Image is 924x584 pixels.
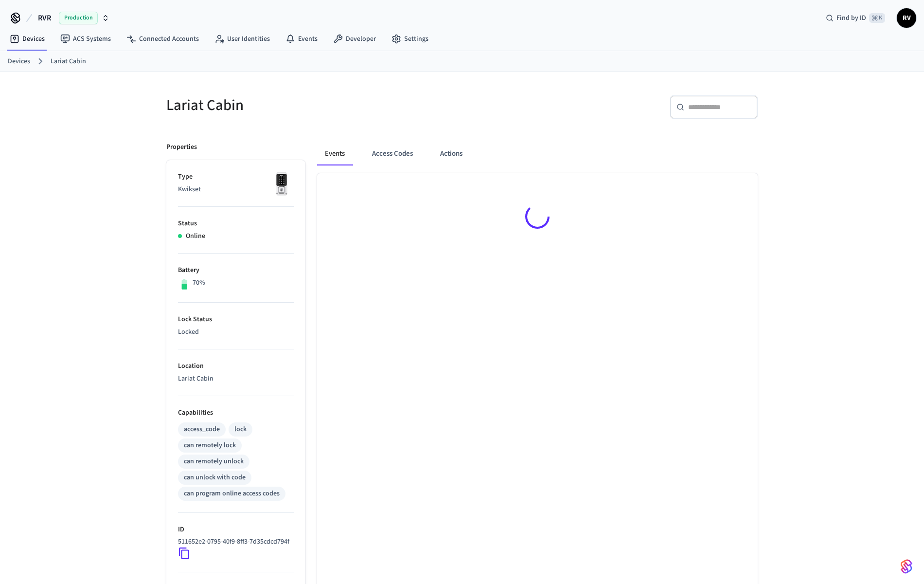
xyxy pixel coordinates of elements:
[178,172,294,182] p: Type
[178,408,294,418] p: Capabilities
[51,56,86,67] a: Lariat Cabin
[166,95,456,115] h5: Lariat Cabin
[178,327,294,337] p: Locked
[269,172,294,196] img: Kwikset Halo Touchscreen Wifi Enabled Smart Lock, Polished Chrome, Front
[119,30,207,48] a: Connected Accounts
[186,231,205,241] p: Online
[59,12,98,24] span: Production
[207,30,278,48] a: User Identities
[2,30,53,48] a: Devices
[384,30,436,48] a: Settings
[278,30,325,48] a: Events
[178,537,289,547] p: 511652e2-0795-40f9-8ff3-7d35cdcd794f
[432,142,470,165] button: Actions
[178,374,294,384] p: Lariat Cabin
[178,361,294,371] p: Location
[818,9,893,27] div: Find by ID⌘ K
[836,13,866,23] span: Find by ID
[38,12,51,24] span: RVR
[317,142,353,165] button: Events
[184,440,236,451] div: can remotely lock
[897,8,916,28] button: RV
[364,142,421,165] button: Access Codes
[193,278,205,288] p: 70%
[178,314,294,325] p: Lock Status
[184,473,246,483] div: can unlock with code
[178,219,294,229] p: Status
[325,30,384,48] a: Developer
[8,56,30,67] a: Devices
[178,265,294,275] p: Battery
[869,13,885,23] span: ⌘ K
[317,142,758,165] div: ant example
[184,489,280,499] div: can program online access codes
[166,142,197,152] p: Properties
[178,184,294,195] p: Kwikset
[898,9,915,27] span: RV
[184,424,220,435] div: access_code
[184,456,244,467] div: can remotely unlock
[53,30,119,48] a: ACS Systems
[234,424,247,435] div: lock
[901,559,912,574] img: SeamLogoGradient.69752ec5.svg
[178,525,294,535] p: ID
